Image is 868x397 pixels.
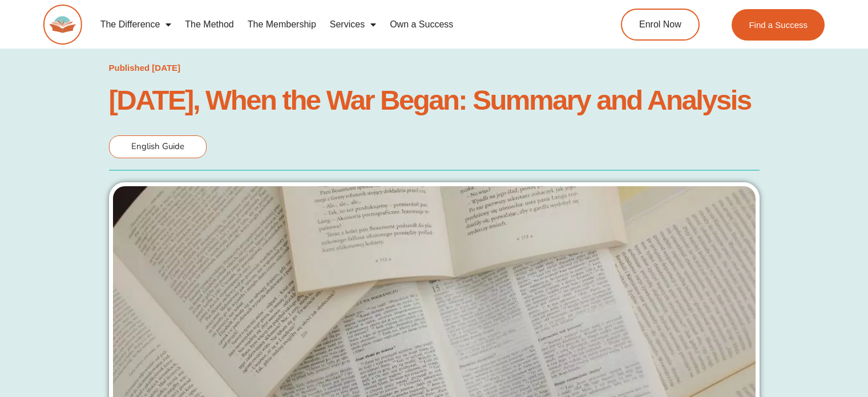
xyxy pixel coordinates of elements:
[639,20,681,29] span: Enrol Now
[109,60,181,76] a: Published [DATE]
[94,11,179,38] a: The Difference
[109,87,760,113] h1: [DATE], When the War Began: Summary and Analysis
[732,9,825,41] a: Find a Success
[109,63,150,73] span: Published
[323,11,383,38] a: Services
[621,9,700,41] a: Enrol Now
[749,21,808,29] span: Find a Success
[131,141,184,152] span: English Guide
[94,11,576,38] nav: Menu
[383,11,460,38] a: Own a Success
[152,63,180,73] time: [DATE]
[241,11,323,38] a: The Membership
[178,11,240,38] a: The Method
